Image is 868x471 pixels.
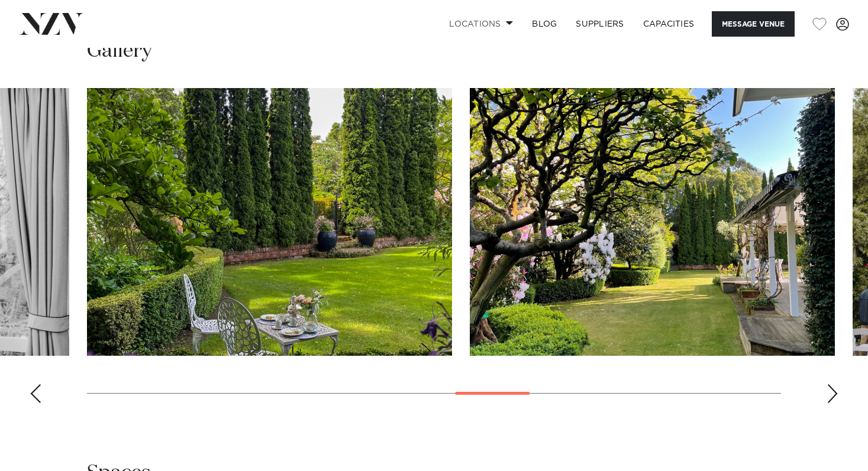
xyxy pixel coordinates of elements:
swiper-slide: 10 / 17 [87,88,452,356]
h2: Gallery [87,38,152,64]
button: Message Venue [712,11,795,37]
img: nzv-logo.png [19,13,83,34]
a: Capacities [634,11,704,37]
a: BLOG [522,11,566,37]
a: SUPPLIERS [566,11,633,37]
a: Locations [440,11,522,37]
swiper-slide: 11 / 17 [470,88,835,356]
